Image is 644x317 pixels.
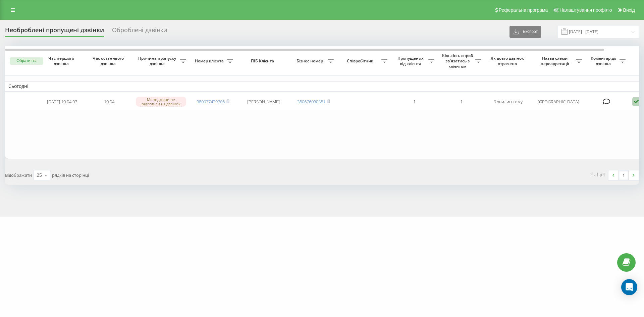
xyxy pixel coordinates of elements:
td: 1 [391,93,438,111]
td: 10:04 [86,93,132,111]
span: Час останнього дзвінка [91,56,127,66]
span: Кількість спроб зв'язатись з клієнтом [441,53,475,69]
a: 1 [619,170,629,180]
span: Налаштування профілю [559,7,612,13]
div: Необроблені пропущені дзвінки [5,27,104,37]
button: Обрати всі [10,57,43,65]
span: Назва схеми переадресації [535,56,576,66]
span: Коментар до дзвінка [589,56,620,66]
span: Причина пропуску дзвінка [136,56,180,66]
div: 1 - 1 з 1 [591,171,605,178]
td: [GEOGRAPHIC_DATA] [532,93,585,111]
span: Реферальна програма [499,7,548,13]
div: Оброблені дзвінки [112,27,167,37]
span: Співробітник [340,58,381,64]
a: 380676030581 [297,99,325,105]
span: Номер клієнта [193,58,227,64]
div: Open Intercom Messenger [621,279,637,295]
span: Як довго дзвінок втрачено [490,56,526,66]
span: Відображати [5,172,32,178]
span: Бізнес номер [293,58,328,64]
span: ПІБ Клієнта [242,58,284,64]
td: [PERSON_NAME] [236,93,290,111]
span: Пропущених від клієнта [394,56,428,66]
span: рядків на сторінці [52,172,89,178]
a: 380977439706 [197,99,225,105]
div: Менеджери не відповіли на дзвінок [136,97,186,107]
span: Час першого дзвінка [44,56,80,66]
div: 25 [37,172,42,178]
td: 9 хвилин тому [485,93,532,111]
td: 1 [438,93,485,111]
td: [DATE] 10:04:07 [39,93,86,111]
span: Вихід [623,7,635,13]
button: Експорт [509,26,541,38]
